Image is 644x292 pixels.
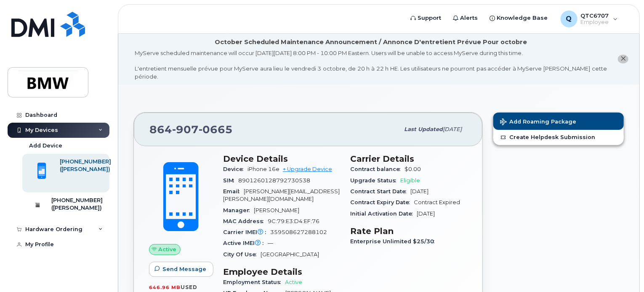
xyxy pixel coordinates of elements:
span: Initial Activation Date [350,210,417,217]
span: Contract Expired [414,199,460,205]
h3: Device Details [223,154,340,164]
span: Contract Expiry Date [350,199,414,205]
span: Last updated [404,126,443,132]
span: SIM [223,177,238,184]
span: Upgrade Status [350,177,400,184]
span: 9C:79:E3:D4:EF:76 [268,218,319,224]
span: [DATE] [443,126,462,132]
button: Send Message [149,262,213,277]
span: [GEOGRAPHIC_DATA] [261,251,319,258]
a: Create Helpdesk Submission [493,130,624,145]
span: Active IMEI [223,240,268,246]
span: — [268,240,273,246]
span: Enterprise Unlimited $25/30 [350,238,439,245]
iframe: Messenger Launcher [607,255,638,286]
span: Active [159,245,177,253]
span: Employment Status [223,279,285,285]
span: 907 [172,123,199,136]
span: Device [223,166,247,172]
div: October Scheduled Maintenance Announcement / Annonce D'entretient Prévue Pour octobre [215,38,527,47]
h3: Rate Plan [350,226,467,236]
span: iPhone 16e [247,166,279,172]
span: MAC Address [223,218,268,224]
span: Carrier IMEI [223,229,270,235]
span: used [181,284,197,290]
span: [PERSON_NAME] [254,207,299,213]
span: 359508627288102 [270,229,327,235]
span: [DATE] [417,210,435,217]
span: Eligible [400,177,420,184]
span: 646.96 MB [149,284,181,290]
div: MyServe scheduled maintenance will occur [DATE][DATE] 8:00 PM - 10:00 PM Eastern. Users will be u... [135,49,607,80]
span: 8901260128792730538 [238,177,310,184]
span: 864 [149,123,233,136]
span: Manager [223,207,254,213]
span: Send Message [162,265,206,273]
span: Add Roaming Package [500,118,576,126]
button: Add Roaming Package [493,113,624,130]
span: [PERSON_NAME][EMAIL_ADDRESS][PERSON_NAME][DOMAIN_NAME] [223,188,340,202]
span: Contract Start Date [350,188,410,195]
span: City Of Use [223,251,261,258]
span: Contract balance [350,166,404,172]
button: close notification [618,55,628,63]
span: $0.00 [404,166,421,172]
h3: Employee Details [223,267,340,277]
span: Email [223,188,244,195]
a: + Upgrade Device [283,166,332,172]
span: Active [285,279,302,285]
span: 0665 [199,123,233,136]
h3: Carrier Details [350,154,467,164]
span: [DATE] [410,188,428,195]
